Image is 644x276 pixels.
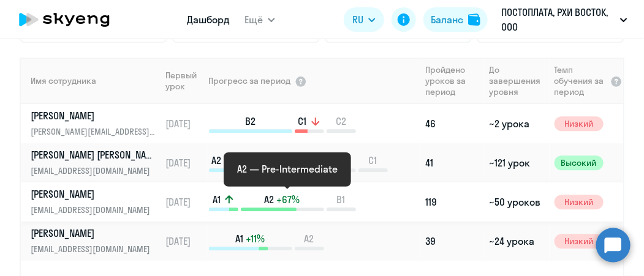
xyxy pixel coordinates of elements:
[484,58,550,104] th: До завершения уровня
[31,187,161,217] a: [PERSON_NAME][EMAIL_ADDRESS][DOMAIN_NAME]
[298,114,307,128] span: C1
[468,13,480,26] img: balance
[161,143,208,182] td: [DATE]
[495,5,634,34] button: ПОСТОПЛАТА, РХИ ВОСТОК, ООО
[484,222,550,261] td: ~24 урока
[31,109,157,122] p: [PERSON_NAME]
[31,203,157,217] p: [EMAIL_ADDRESS][DOMAIN_NAME]
[501,5,615,34] p: ПОСТОПЛАТА, РХИ ВОСТОК, ООО
[555,64,607,97] span: Темп обучения за период
[421,143,485,182] td: 41
[212,154,222,167] span: A2
[244,7,275,32] button: Ещё
[421,222,485,261] td: 39
[336,114,346,128] span: C2
[161,182,208,222] td: [DATE]
[421,104,485,143] td: 46
[277,193,300,206] span: +67%
[31,226,161,256] a: [PERSON_NAME][EMAIL_ADDRESS][DOMAIN_NAME]
[352,12,363,27] span: RU
[484,143,550,182] td: ~121 урок
[31,164,157,177] p: [EMAIL_ADDRESS][DOMAIN_NAME]
[31,226,157,240] p: [PERSON_NAME]
[236,232,244,245] span: A1
[555,155,604,170] span: Высокий
[213,193,221,206] span: A1
[431,12,463,27] div: Баланс
[31,242,157,256] p: [EMAIL_ADDRESS][DOMAIN_NAME]
[344,7,384,32] button: RU
[245,114,256,128] span: B2
[161,104,208,143] td: [DATE]
[555,116,604,131] span: Низкий
[31,187,157,201] p: [PERSON_NAME]
[484,182,550,222] td: ~50 уроков
[161,58,208,104] th: Первый урок
[209,75,291,86] span: Прогресс за период
[555,195,604,209] span: Низкий
[21,58,161,104] th: Имя сотрудника
[31,109,161,138] a: [PERSON_NAME][PERSON_NAME][EMAIL_ADDRESS][DOMAIN_NAME]
[31,148,161,177] a: [PERSON_NAME] [PERSON_NAME][EMAIL_ADDRESS][DOMAIN_NAME]
[237,162,338,176] p: A2 — Pre-Intermediate
[246,232,265,245] span: +11%
[555,234,604,248] span: Низкий
[265,193,275,206] span: A2
[305,232,314,245] span: A2
[187,13,230,26] a: Дашборд
[421,182,485,222] td: 119
[337,193,346,206] span: B1
[161,222,208,261] td: [DATE]
[423,7,488,32] button: Балансbalance
[31,148,157,162] p: [PERSON_NAME] [PERSON_NAME]
[484,104,550,143] td: ~2 урока
[369,154,377,167] span: C1
[244,12,263,27] span: Ещё
[31,125,157,138] p: [PERSON_NAME][EMAIL_ADDRESS][DOMAIN_NAME]
[421,58,485,104] th: Пройдено уроков за период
